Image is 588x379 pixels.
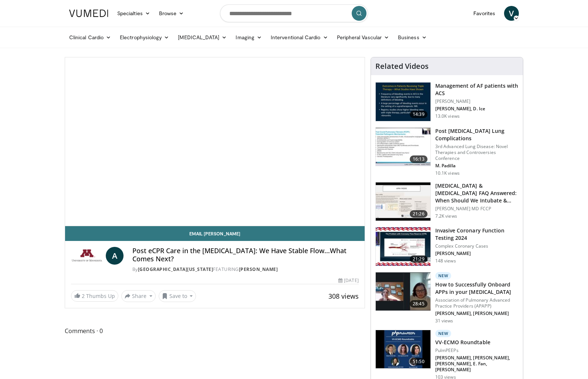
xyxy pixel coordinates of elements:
p: 13.0K views [435,113,460,119]
p: [PERSON_NAME] MD FCCP [435,206,518,212]
button: Save to [159,290,196,302]
a: Interventional Cardio [266,30,332,45]
p: 7.2K views [435,213,457,219]
video-js: Video Player [65,57,365,226]
p: New [435,330,452,337]
button: Share [121,290,156,302]
p: 148 views [435,258,456,264]
a: Browse [155,6,189,21]
p: 10.1K views [435,170,460,176]
img: 7663b177-b206-4e81-98d2-83f6b332dcf7.150x105_q85_crop-smart_upscale.jpg [376,330,430,369]
h3: Invasive Coronary Function Testing 2024 [435,227,518,242]
img: 29018604-ad88-4fab-821f-042c17100d81.150x105_q85_crop-smart_upscale.jpg [376,227,430,266]
a: Email [PERSON_NAME] [65,226,365,241]
img: University of Minnesota [71,247,103,265]
h3: Management of AF patients with ACS [435,82,518,97]
p: [PERSON_NAME], [PERSON_NAME], [PERSON_NAME], E. Fan, [PERSON_NAME] [435,355,518,373]
p: 3rd Advanced Lung Disease: Novel Therapies and Controversies Conference [435,144,518,161]
h4: Post eCPR Care in the [MEDICAL_DATA]: We Have Stable Flow...What Comes Next? [132,247,359,263]
img: 0f7493d4-2bdb-4f17-83da-bd9accc2ebef.150x105_q85_crop-smart_upscale.jpg [376,182,430,221]
p: [PERSON_NAME], D. Ice [435,106,518,112]
a: Electrophysiology [115,30,173,45]
p: New [435,272,452,279]
span: 28:45 [410,300,428,308]
a: 28:45 New How to Successfully Onboard APPs in your [MEDICAL_DATA] Association of Pulmonary Advanc... [375,272,518,324]
h3: How to Successfully Onboard APPs in your [MEDICAL_DATA] [435,281,518,296]
a: 14:39 Management of AF patients with ACS [PERSON_NAME] [PERSON_NAME], D. Ice 13.0K views [375,82,518,121]
a: Specialties [113,6,155,21]
a: A [106,247,124,265]
a: Peripheral Vascular [332,30,393,45]
span: 2 [82,292,85,299]
div: By FEATURING [132,266,359,273]
p: [PERSON_NAME] [435,98,518,104]
a: 16:13 Post [MEDICAL_DATA] Lung Complications 3rd Advanced Lung Disease: Novel Therapies and Contr... [375,127,518,176]
a: Clinical Cardio [65,30,115,45]
img: 667297da-f7fe-4586-84bf-5aeb1aa9adcb.150x105_q85_crop-smart_upscale.jpg [376,128,430,166]
p: M. Padilla [435,163,518,169]
a: [GEOGRAPHIC_DATA][US_STATE] [138,266,213,272]
a: Imaging [231,30,266,45]
a: 21:29 Invasive Coronary Function Testing 2024 Complex Coronary Cases [PERSON_NAME] 148 views [375,227,518,266]
img: bKdxKv0jK92UJBOH4xMDoxOjBrO-I4W8.150x105_q85_crop-smart_upscale.jpg [376,83,430,121]
a: Business [393,30,431,45]
h3: Post [MEDICAL_DATA] Lung Complications [435,127,518,142]
span: 308 views [328,292,359,301]
p: [PERSON_NAME], [PERSON_NAME] [435,311,518,316]
input: Search topics, interventions [220,4,368,22]
span: 51:50 [410,358,428,365]
span: 21:29 [410,255,428,263]
h4: Related Videos [375,62,429,71]
span: 16:13 [410,155,428,163]
a: 2 Thumbs Up [71,290,118,302]
p: PulmPEEPs [435,348,518,353]
span: 21:26 [410,210,428,218]
a: [PERSON_NAME] [239,266,278,272]
a: [MEDICAL_DATA] [173,30,231,45]
a: 21:26 [MEDICAL_DATA] & [MEDICAL_DATA] FAQ Answered: When Should We Intubate & How Do We Adj… [PER... [375,182,518,221]
a: V [504,6,519,21]
h3: VV-ECMO Roundtable [435,339,518,346]
p: Complex Coronary Cases [435,243,518,249]
img: VuMedi Logo [69,10,108,17]
a: Favorites [469,6,500,21]
p: Association of Pulmonary Advanced Practice Providers (APAPP) [435,297,518,309]
p: [PERSON_NAME] [435,251,518,256]
span: 14:39 [410,111,428,118]
img: a8d58a4c-c819-47d5-b7a0-f75158d1e905.150x105_q85_crop-smart_upscale.jpg [376,272,430,311]
p: 31 views [435,318,453,324]
div: [DATE] [338,277,358,284]
span: Comments 0 [65,326,365,336]
h3: [MEDICAL_DATA] & [MEDICAL_DATA] FAQ Answered: When Should We Intubate & How Do We Adj… [435,182,518,204]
